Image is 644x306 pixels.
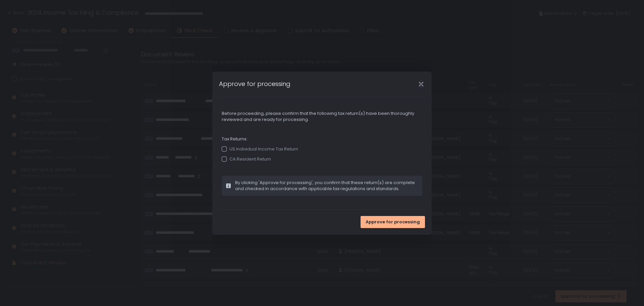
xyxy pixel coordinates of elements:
span: Approve for processing [366,219,420,225]
span: Before proceeding, please confirm that the following tax return(s) have been thoroughly reviewed ... [222,111,422,123]
span: Tax Returns: [222,136,422,142]
div: Close [410,80,432,88]
span: By clicking 'Approve for processing', you confirm that these return(s) are complete and checked i... [235,180,418,192]
button: Approve for processing [361,216,425,228]
h1: Approve for processing [219,79,290,88]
